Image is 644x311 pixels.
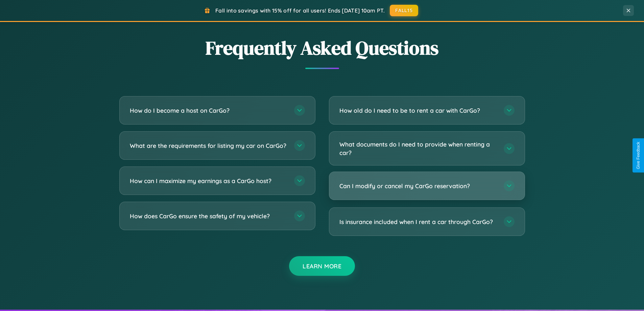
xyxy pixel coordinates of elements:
button: Learn More [289,256,355,276]
h3: How old do I need to be to rent a car with CarGo? [339,106,497,115]
h3: Is insurance included when I rent a car through CarGo? [339,218,497,226]
h3: What documents do I need to provide when renting a car? [339,140,497,157]
span: Fall into savings with 15% off for all users! Ends [DATE] 10am PT. [215,7,385,14]
h3: How does CarGo ensure the safety of my vehicle? [130,212,287,220]
h2: Frequently Asked Questions [119,35,525,61]
h3: How can I maximize my earnings as a CarGo host? [130,177,287,185]
h3: Can I modify or cancel my CarGo reservation? [339,182,497,190]
h3: How do I become a host on CarGo? [130,106,287,115]
div: Give Feedback [636,142,641,169]
h3: What are the requirements for listing my car on CarGo? [130,141,287,150]
button: FALL15 [390,5,418,16]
